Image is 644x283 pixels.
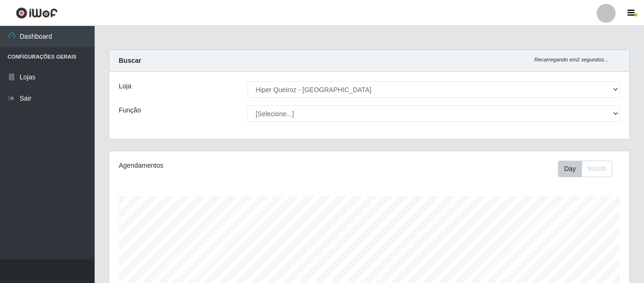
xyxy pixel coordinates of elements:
[119,161,319,171] div: Agendamentos
[119,105,141,115] label: Função
[558,161,582,177] button: Day
[119,57,141,64] strong: Buscar
[582,161,612,177] button: Month
[558,161,620,177] div: Toolbar with button groups
[534,57,609,62] i: Recarregando em 2 segundos...
[558,161,612,177] div: First group
[16,7,58,19] img: CoreUI Logo
[119,81,131,91] label: Loja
